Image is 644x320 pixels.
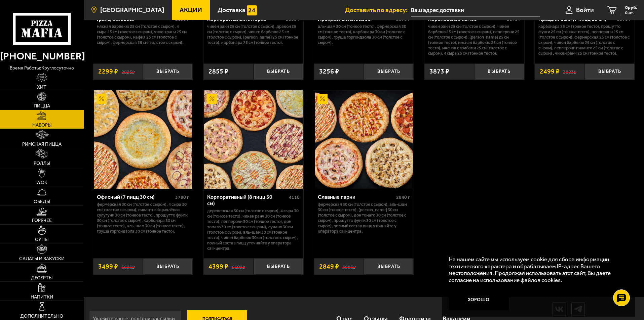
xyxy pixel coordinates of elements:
[207,194,287,207] div: Корпоративный (8 пицц 30 см)
[93,90,193,188] a: АкционныйОфисный (7 пицц 30 см)
[36,180,47,185] span: WOK
[100,7,164,13] span: [GEOGRAPHIC_DATA]
[625,11,637,15] span: 0 шт.
[364,258,414,275] button: Выбрать
[449,256,624,284] p: На нашем сайте мы используем cookie для сбора информации технического характера и обрабатываем IP...
[97,94,107,104] img: Акционный
[576,7,594,13] span: Войти
[319,263,339,270] span: 2849 ₽
[98,68,118,75] span: 2299 ₽
[318,202,410,234] p: Фермерская 30 см (толстое с сыром), Аль-Шам 30 см (тонкое тесто), [PERSON_NAME] 30 см (толстое с ...
[247,5,257,15] img: 15daf4d41897b9f0e9f617042186c801.svg
[143,258,193,275] button: Выбрать
[318,194,395,200] div: Славные парни
[121,68,135,75] s: 2825 ₽
[315,90,413,188] img: Славные парни
[31,295,53,300] span: Напитки
[37,85,46,90] span: Хит
[207,208,300,251] p: Деревенская 30 см (толстое с сыром), 4 сыра 30 см (тонкое тесто), Чикен Ранч 30 см (тонкое тесто)...
[317,94,328,104] img: Акционный
[22,142,62,147] span: Римская пицца
[314,90,414,188] a: АкционныйСлавные парни
[143,63,193,80] button: Выбрать
[396,194,410,200] span: 2840 г
[538,24,631,56] p: Карбонара 25 см (тонкое тесто), Прошутто Фунги 25 см (тонкое тесто), Пепперони 25 см (толстое с с...
[342,263,356,270] s: 3985 ₽
[319,68,339,75] span: 3256 ₽
[203,90,303,188] a: АкционныйКорпоративный (8 пицц 30 см)
[98,263,118,270] span: 3499 ₽
[180,7,202,13] span: Акции
[585,63,635,80] button: Выбрать
[207,24,300,45] p: Чикен Ранч 25 см (толстое с сыром), Дракон 25 см (толстое с сыром), Чикен Барбекю 25 см (толстое ...
[209,263,228,270] span: 4399 ₽
[449,290,509,310] button: Хорошо
[345,7,411,13] span: Доставить по адресу:
[411,4,540,16] input: Ваш адрес доставки
[218,7,245,13] span: Доставка
[254,258,303,275] button: Выбрать
[540,68,560,75] span: 2499 ₽
[34,199,50,204] span: Обеды
[97,202,189,234] p: Фермерская 30 см (толстое с сыром), 4 сыра 30 см (толстое с сыром), Пикантный цыплёнок сулугуни 3...
[318,24,410,45] p: Аль-Шам 30 см (тонкое тесто), Фермерская 30 см (тонкое тесто), Карбонара 30 см (толстое с сыром),...
[32,218,52,223] span: Горячее
[97,194,174,200] div: Офисный (7 пицц 30 см)
[428,24,521,56] p: Чикен Ранч 25 см (толстое с сыром), Чикен Барбекю 25 см (толстое с сыром), Пепперони 25 см (толст...
[289,194,300,200] span: 4110
[35,237,48,242] span: Супы
[94,90,192,188] img: Офисный (7 пицц 30 см)
[474,63,524,80] button: Выбрать
[34,104,50,108] span: Пицца
[20,314,63,319] span: Дополнительно
[209,68,228,75] span: 2855 ₽
[207,94,217,104] img: Акционный
[97,24,189,45] p: Мясная Барбекю 25 см (толстое с сыром), 4 сыра 25 см (толстое с сыром), Чикен Ранч 25 см (толстое...
[204,90,302,188] img: Корпоративный (8 пицц 30 см)
[625,5,637,10] span: 0 руб.
[32,123,51,128] span: Наборы
[34,161,50,166] span: Роллы
[563,68,576,75] s: 3823 ₽
[121,263,135,270] s: 5623 ₽
[364,63,414,80] button: Выбрать
[254,63,303,80] button: Выбрать
[232,263,245,270] s: 6602 ₽
[31,276,52,280] span: Десерты
[429,68,449,75] span: 3873 ₽
[175,194,189,200] span: 3780 г
[19,257,65,261] span: Салаты и закуски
